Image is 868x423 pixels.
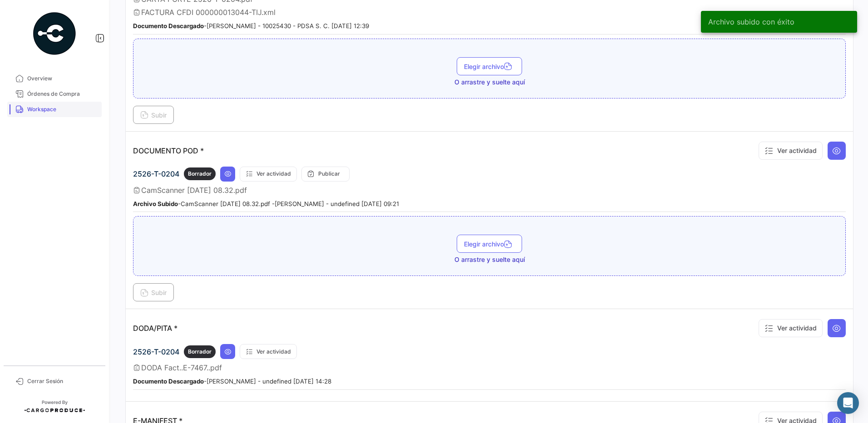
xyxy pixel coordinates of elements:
[27,90,98,98] span: Órdenes de Compra
[141,186,247,195] span: CamScanner [DATE] 08.32.pdf
[7,102,102,117] a: Workspace
[133,146,204,155] p: DOCUMENTO POD *
[133,324,178,333] p: DODA/PITA *
[133,347,179,356] span: 2526-T-0204
[141,8,276,17] span: FACTURA CFDI 000000013044-TIJ.xml
[188,348,212,356] span: Borrador
[140,111,167,119] span: Subir
[240,344,297,359] button: Ver actividad
[188,170,212,178] span: Borrador
[240,167,297,182] button: Ver actividad
[133,200,399,207] small: - CamScanner [DATE] 08.32.pdf - [PERSON_NAME] - undefined [DATE] 09:21
[133,22,204,30] b: Documento Descargado
[27,105,98,113] span: Workspace
[140,289,167,296] span: Subir
[301,167,350,182] button: Publicar
[464,63,515,70] span: Elegir archivo
[133,283,174,301] button: Subir
[133,106,174,124] button: Subir
[708,17,794,26] span: Archivo subido con éxito
[457,57,522,75] button: Elegir archivo
[759,142,823,160] button: Ver actividad
[7,86,102,102] a: Órdenes de Compra
[837,392,859,414] div: Abrir Intercom Messenger
[27,74,98,83] span: Overview
[7,71,102,86] a: Overview
[457,235,522,253] button: Elegir archivo
[32,11,77,56] img: powered-by.png
[133,22,369,30] small: - [PERSON_NAME] - 10025430 - PDSA S. C. [DATE] 12:39
[133,378,331,385] small: - [PERSON_NAME] - undefined [DATE] 14:28
[133,200,178,207] b: Archivo Subido
[454,78,525,87] span: O arrastre y suelte aquí
[141,363,222,372] span: DODA Fact..E-7467..pdf
[133,169,179,178] span: 2526-T-0204
[454,255,525,264] span: O arrastre y suelte aquí
[464,240,515,248] span: Elegir archivo
[133,378,204,385] b: Documento Descargado
[27,377,98,385] span: Cerrar Sesión
[759,319,823,337] button: Ver actividad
